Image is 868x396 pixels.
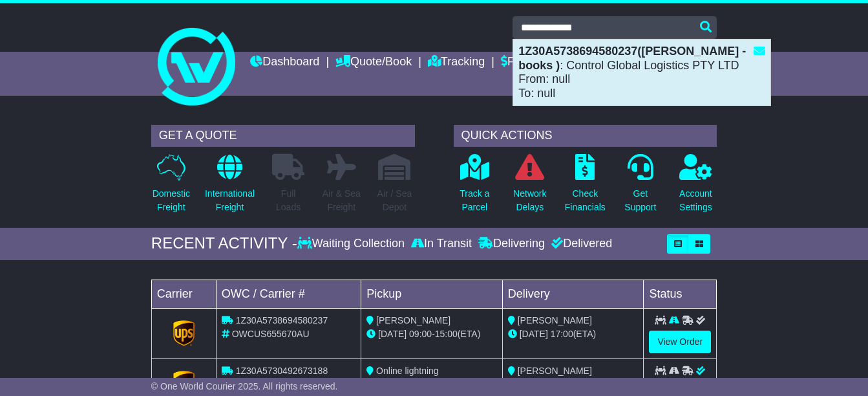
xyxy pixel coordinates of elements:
[153,187,190,214] p: Domestic Freight
[376,366,439,376] span: Online lightning
[518,45,746,72] strong: 1Z30A5738694580237([PERSON_NAME] - books )
[649,331,711,353] a: View Order
[501,52,560,74] a: Financials
[151,125,415,147] div: GET A QUOTE
[518,366,592,376] span: [PERSON_NAME]
[378,329,407,339] span: [DATE]
[435,329,458,339] span: 15:00
[377,187,412,214] p: Air / Sea Depot
[173,320,195,346] img: GetCarrierServiceLogo
[520,329,548,339] span: [DATE]
[428,52,485,74] a: Tracking
[408,237,475,251] div: In Transit
[513,39,770,105] div: : Control Global Logistics PTY LTD From: null To: null
[502,280,644,308] td: Delivery
[644,280,717,308] td: Status
[232,329,310,339] span: OWCUS655670AU
[454,125,717,147] div: QUICK ACTIONS
[297,237,408,251] div: Waiting Collection
[679,187,712,214] p: Account Settings
[518,315,592,325] span: [PERSON_NAME]
[459,153,490,221] a: Track aParcel
[152,153,191,221] a: DomesticFreight
[250,52,319,74] a: Dashboard
[216,280,361,308] td: OWC / Carrier #
[236,315,328,325] span: 1Z30A5738694580237
[335,52,412,74] a: Quote/Book
[151,381,338,391] span: © One World Courier 2025. All rights reserved.
[205,187,255,214] p: International Freight
[366,327,497,341] div: - (ETA)
[151,234,297,253] div: RECENT ACTIVITY -
[508,327,639,341] div: (ETA)
[323,187,361,214] p: Air & Sea Freight
[624,153,657,221] a: GetSupport
[151,280,216,308] td: Carrier
[272,187,304,214] p: Full Loads
[376,315,450,325] span: [PERSON_NAME]
[564,153,606,221] a: CheckFinancials
[475,237,548,251] div: Delivering
[565,187,606,214] p: Check Financials
[409,329,432,339] span: 09:00
[679,153,713,221] a: AccountSettings
[551,329,573,339] span: 17:00
[513,187,546,214] p: Network Delays
[460,187,489,214] p: Track a Parcel
[513,153,547,221] a: NetworkDelays
[548,237,612,251] div: Delivered
[624,187,656,214] p: Get Support
[361,280,503,308] td: Pickup
[204,153,255,221] a: InternationalFreight
[236,366,328,376] span: 1Z30A5730492673188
